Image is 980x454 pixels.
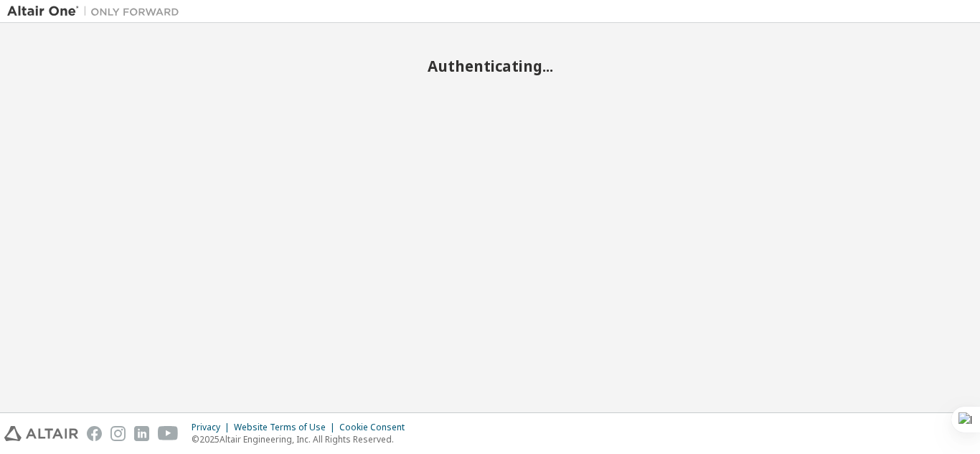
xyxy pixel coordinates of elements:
img: facebook.svg [87,426,102,441]
div: Privacy [192,422,234,433]
p: © 2025 Altair Engineering, Inc. All Rights Reserved. [192,433,413,445]
div: Cookie Consent [339,422,413,433]
img: youtube.svg [158,426,179,441]
div: Website Terms of Use [234,422,339,433]
img: altair_logo.svg [4,426,78,441]
img: instagram.svg [110,426,126,441]
img: linkedin.svg [134,426,149,441]
img: Altair One [7,4,187,19]
h2: Authenticating... [7,57,973,75]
